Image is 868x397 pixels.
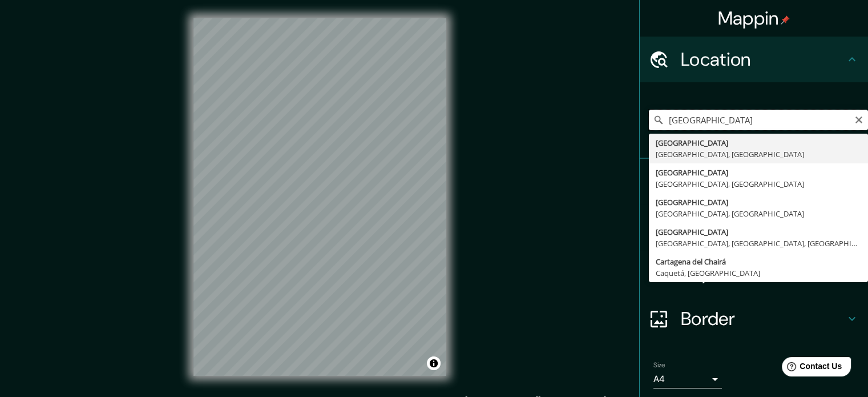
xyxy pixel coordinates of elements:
[640,250,868,296] div: Layout
[656,178,861,190] div: [GEOGRAPHIC_DATA], [GEOGRAPHIC_DATA]
[656,256,861,267] div: Cartagena del Chairá
[681,307,845,330] h4: Border
[640,296,868,342] div: Border
[656,149,861,160] div: [GEOGRAPHIC_DATA], [GEOGRAPHIC_DATA]
[656,267,861,279] div: Caquetá, [GEOGRAPHIC_DATA]
[656,238,861,249] div: [GEOGRAPHIC_DATA], [GEOGRAPHIC_DATA], [GEOGRAPHIC_DATA]
[640,37,868,82] div: Location
[640,159,868,204] div: Pins
[653,360,665,370] label: Size
[640,204,868,250] div: Style
[681,262,845,284] h4: Layout
[656,197,861,208] div: [GEOGRAPHIC_DATA]
[653,370,722,388] div: A4
[766,352,855,384] iframe: Help widget launcher
[656,137,861,149] div: [GEOGRAPHIC_DATA]
[718,7,790,30] h4: Mappin
[854,114,863,125] button: Clear
[656,167,861,178] div: [GEOGRAPHIC_DATA]
[656,226,861,238] div: [GEOGRAPHIC_DATA]
[656,208,861,219] div: [GEOGRAPHIC_DATA], [GEOGRAPHIC_DATA]
[781,15,790,25] img: pin-icon.png
[193,18,446,376] canvas: Map
[427,356,441,370] button: Toggle attribution
[681,48,845,71] h4: Location
[649,110,868,130] input: Pick your city or area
